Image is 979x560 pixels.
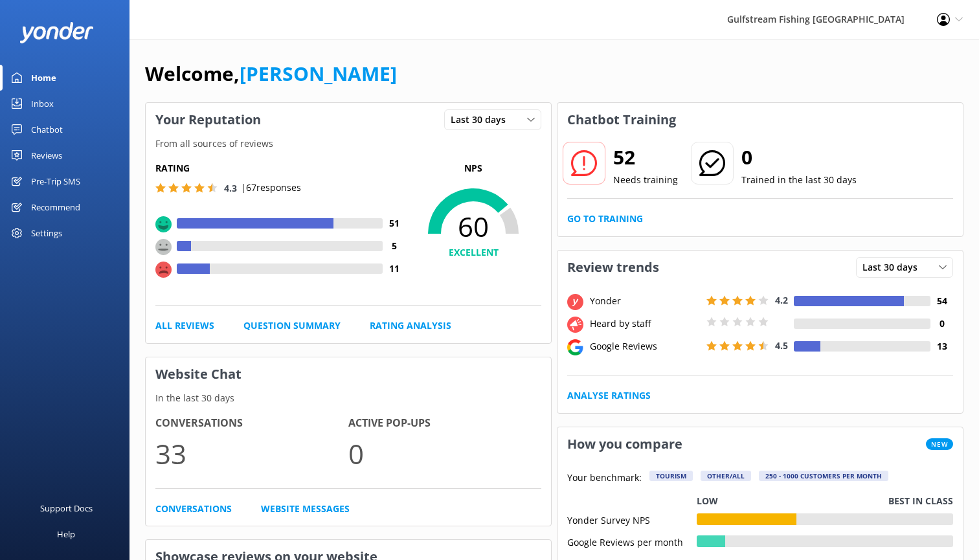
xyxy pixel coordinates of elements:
[557,427,692,461] h3: How you compare
[155,161,405,175] h5: Rating
[155,502,232,516] a: Conversations
[31,194,80,220] div: Recommend
[741,142,857,173] h2: 0
[31,142,62,168] div: Reviews
[888,494,953,508] p: Best in class
[405,161,541,175] p: NPS
[697,494,718,508] p: Low
[383,262,405,276] h4: 11
[370,319,451,333] a: Rating Analysis
[146,137,551,151] p: From all sources of reviews
[241,181,301,195] p: | 67 responses
[930,339,953,353] h4: 13
[383,239,405,253] h4: 5
[775,294,788,306] span: 4.2
[701,471,751,481] div: Other/All
[587,339,703,353] div: Google Reviews
[741,173,857,187] p: Trained in the last 30 days
[775,339,788,352] span: 4.5
[31,168,80,194] div: Pre-Trip SMS
[146,103,271,137] h3: Your Reputation
[261,502,350,516] a: Website Messages
[243,319,341,333] a: Question Summary
[383,216,405,230] h4: 51
[146,391,551,405] p: In the last 30 days
[557,103,686,137] h3: Chatbot Training
[240,60,397,87] a: [PERSON_NAME]
[451,113,513,127] span: Last 30 days
[40,495,93,521] div: Support Docs
[613,142,678,173] h2: 52
[567,535,697,547] div: Google Reviews per month
[31,117,63,142] div: Chatbot
[930,294,953,308] h4: 54
[557,251,669,284] h3: Review trends
[31,220,62,246] div: Settings
[567,471,642,486] p: Your benchmark:
[348,432,541,475] p: 0
[649,471,693,481] div: Tourism
[19,22,94,43] img: yonder-white-logo.png
[405,245,541,260] h4: EXCELLENT
[926,438,953,450] span: New
[146,357,551,391] h3: Website Chat
[567,212,643,226] a: Go to Training
[587,317,703,331] div: Heard by staff
[224,182,237,194] span: 4.3
[567,513,697,525] div: Yonder Survey NPS
[31,65,56,91] div: Home
[930,317,953,331] h4: 0
[567,388,651,403] a: Analyse Ratings
[862,260,925,274] span: Last 30 days
[155,415,348,432] h4: Conversations
[31,91,54,117] div: Inbox
[613,173,678,187] p: Needs training
[759,471,888,481] div: 250 - 1000 customers per month
[587,294,703,308] div: Yonder
[348,415,541,432] h4: Active Pop-ups
[57,521,75,547] div: Help
[155,319,214,333] a: All Reviews
[155,432,348,475] p: 33
[405,210,541,243] span: 60
[145,58,397,89] h1: Welcome,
